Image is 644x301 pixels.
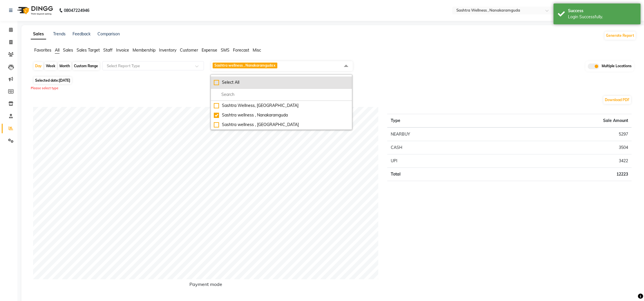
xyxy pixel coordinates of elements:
[77,48,100,53] span: Sales Target
[214,112,349,118] div: Sashtra wellness , Nanakaramguda
[116,48,129,53] span: Invoice
[34,62,43,70] div: Day
[180,48,198,53] span: Customer
[253,48,261,53] span: Misc
[603,96,631,104] button: Download PDF
[214,63,273,68] span: Sashtra wellness , Nanakaramguda
[498,168,632,181] td: 12223
[103,48,113,53] span: Staff
[159,48,176,53] span: Inventory
[387,154,498,168] td: UPI
[214,92,349,98] input: multiselect-search
[602,63,632,69] span: Multiple Locations
[58,62,71,70] div: Month
[221,48,229,53] span: SMS
[15,2,55,19] img: logo
[53,31,66,37] a: Trends
[73,62,100,70] div: Custom Range
[387,141,498,154] td: CASH
[214,122,349,128] div: Sashtra wellness , [GEOGRAPHIC_DATA]
[568,8,636,14] div: Success
[273,63,276,68] a: x
[568,14,636,20] div: Login Successfully.
[34,77,72,84] span: Selected date:
[387,127,498,141] td: NEARBUY
[498,141,632,154] td: 3504
[498,114,632,128] th: Sale Amount
[133,48,155,53] span: Membership
[31,29,46,39] a: Sales
[387,168,498,181] td: Total
[34,48,51,53] span: Favorites
[33,282,379,289] h6: Payment mode
[44,62,57,70] div: Week
[73,31,91,37] a: Feedback
[63,48,73,53] span: Sales
[64,2,89,19] b: 08047224946
[97,31,120,37] a: Comparison
[55,48,59,53] span: All
[498,127,632,141] td: 5297
[202,48,217,53] span: Expense
[498,154,632,168] td: 3422
[233,48,249,53] span: Forecast
[214,103,349,109] div: Sashtra Wellness, [GEOGRAPHIC_DATA]
[59,78,70,83] span: [DATE]
[31,86,636,91] div: Please select type
[605,32,636,40] button: Generate Report
[387,114,498,128] th: Type
[214,79,349,85] div: Select All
